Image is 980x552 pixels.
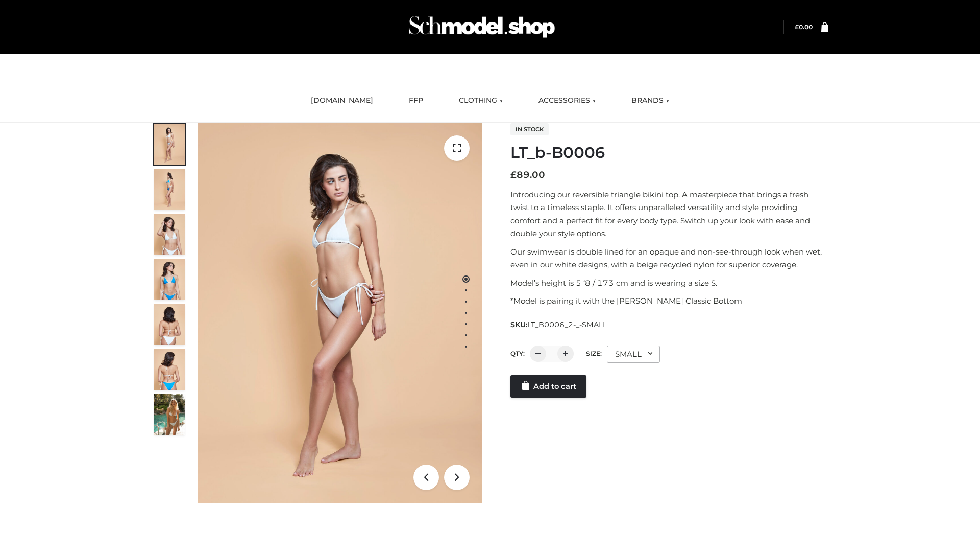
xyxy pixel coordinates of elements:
label: Size: [586,350,602,357]
img: ArielClassicBikiniTop_CloudNine_AzureSky_OW114ECO_3-scaled.jpg [154,214,185,255]
label: QTY: [510,350,525,357]
p: Model’s height is 5 ‘8 / 173 cm and is wearing a size S. [510,277,828,290]
span: £ [510,169,517,180]
a: ACCESSORIES [531,89,603,112]
a: [DOMAIN_NAME] [303,89,381,112]
a: £0.00 [795,23,813,31]
img: ArielClassicBikiniTop_CloudNine_AzureSky_OW114ECO_2-scaled.jpg [154,169,185,210]
img: ArielClassicBikiniTop_CloudNine_AzureSky_OW114ECO_7-scaled.jpg [154,304,185,345]
img: Schmodel Admin 964 [405,7,558,47]
span: In stock [510,123,549,135]
bdi: 89.00 [510,169,545,180]
span: SKU: [510,318,608,331]
div: SMALL [607,346,660,363]
span: £ [795,23,799,31]
p: Introducing our reversible triangle bikini top. A masterpiece that brings a fresh twist to a time... [510,188,828,240]
a: Add to cart [510,375,586,398]
img: ArielClassicBikiniTop_CloudNine_AzureSky_OW114ECO_1-scaled.jpg [154,124,185,165]
img: Arieltop_CloudNine_AzureSky2.jpg [154,394,185,435]
img: ArielClassicBikiniTop_CloudNine_AzureSky_OW114ECO_4-scaled.jpg [154,259,185,300]
span: LT_B0006_2-_-SMALL [527,320,607,329]
p: *Model is pairing it with the [PERSON_NAME] Classic Bottom [510,294,828,308]
a: BRANDS [624,89,677,112]
img: ArielClassicBikiniTop_CloudNine_AzureSky_OW114ECO_8-scaled.jpg [154,349,185,390]
img: ArielClassicBikiniTop_CloudNine_AzureSky_OW114ECO_1 [198,123,482,503]
a: CLOTHING [451,89,510,112]
a: FFP [401,89,431,112]
p: Our swimwear is double lined for an opaque and non-see-through look when wet, even in our white d... [510,245,828,271]
bdi: 0.00 [795,23,813,31]
h1: LT_b-B0006 [510,144,828,162]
